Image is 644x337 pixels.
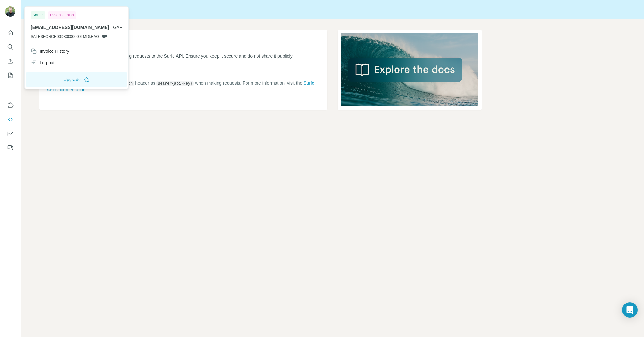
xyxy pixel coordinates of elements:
[31,34,99,40] span: SALESFORCE00D80000000LMDkEAO
[113,25,123,30] span: GAP
[5,128,15,139] button: Dashboard
[48,11,76,19] div: Essential plan
[47,80,320,93] p: Include your API key in the header as when making requests. For more information, visit the .
[47,80,314,92] a: Surfe API Documentation
[26,72,127,87] button: Upgrade
[156,81,194,86] code: Bearer {api-key}
[5,6,15,17] img: Avatar
[31,25,109,30] span: [EMAIL_ADDRESS][DOMAIN_NAME]
[47,53,320,59] p: Your API key is essential for authenticating requests to the Surfe API. Ensure you keep it secure...
[31,60,55,66] div: Log out
[5,27,15,39] button: Quick start
[5,99,15,111] button: Use Surfe on LinkedIn
[622,302,638,318] div: Open Intercom Messenger
[31,11,45,19] div: Admin
[21,5,644,14] div: Surfe API
[5,55,15,67] button: Enrich CSV
[5,70,15,81] button: My lists
[5,41,15,53] button: Search
[5,114,15,125] button: Use Surfe API
[5,142,15,154] button: Feedback
[47,37,320,48] h1: API Key
[31,48,69,54] div: Invoice History
[110,25,112,30] span: .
